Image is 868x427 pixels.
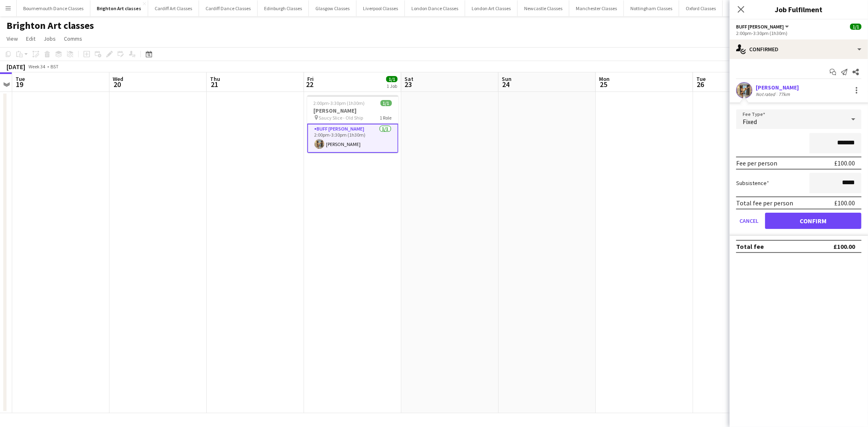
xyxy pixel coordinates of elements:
div: Not rated [756,91,777,97]
button: Liverpool Classes [356,0,405,16]
button: Bournemouth Dance Classes [17,0,90,16]
div: Fee per person [736,159,777,167]
a: Edit [23,33,39,44]
span: Mon [599,75,610,83]
h3: [PERSON_NAME] [307,107,398,114]
span: 1/1 [850,24,861,30]
span: 19 [14,80,25,89]
button: Brighton Art classes [90,0,148,16]
span: Wed [113,75,123,83]
a: Jobs [40,33,59,44]
button: Buff [PERSON_NAME] [736,24,790,30]
div: £100.00 [833,242,855,251]
span: Fri [307,75,314,83]
span: Buff Butler [736,24,784,30]
button: Edinburgh Classes [258,0,309,16]
span: Jobs [44,35,56,42]
span: Tue [696,75,706,83]
button: Newcastle Classes [518,0,569,16]
div: Confirmed [730,39,868,59]
span: 26 [695,80,706,89]
span: Comms [64,35,82,42]
button: London Art Classes [465,0,518,16]
div: [PERSON_NAME] [756,84,799,91]
button: Cardiff Art Classes [148,0,199,16]
span: Thu [210,75,220,83]
button: Manchester Classes [569,0,624,16]
span: 1/1 [380,100,392,106]
span: Saucy Slice - Old Ship [319,115,363,121]
span: 21 [209,80,220,89]
a: Comms [61,33,85,44]
span: Edit [26,35,35,42]
span: Tue [15,75,25,83]
span: 1/1 [386,76,398,82]
div: BST [50,63,59,70]
span: 1 Role [380,115,392,121]
button: London Dance Classes [405,0,465,16]
button: Sheffield Classes [723,0,771,16]
span: 23 [403,80,413,89]
span: Week 34 [27,63,47,70]
button: Cardiff Dance Classes [199,0,258,16]
div: 2:00pm-3:30pm (1h30m) [736,30,861,36]
div: 1 Job [387,83,397,89]
a: View [3,33,21,44]
span: Sat [404,75,413,83]
div: Total fee per person [736,199,793,207]
span: 20 [112,80,123,89]
button: Cancel [736,213,762,229]
span: 22 [306,80,314,89]
span: View [7,35,18,42]
span: Fixed [743,118,757,126]
span: 25 [598,80,610,89]
h1: Brighton Art classes [7,20,94,32]
button: Glasgow Classes [309,0,356,16]
button: Oxford Classes [679,0,723,16]
button: Nottingham Classes [624,0,679,16]
div: £100.00 [834,199,855,207]
label: Subsistence [736,179,769,187]
app-job-card: 2:00pm-3:30pm (1h30m)1/1[PERSON_NAME] Saucy Slice - Old Ship1 RoleBuff [PERSON_NAME]1/12:00pm-3:3... [307,95,398,153]
app-card-role: Buff [PERSON_NAME]1/12:00pm-3:30pm (1h30m)[PERSON_NAME] [307,124,398,153]
span: 24 [501,80,512,89]
h3: Job Fulfilment [730,4,868,15]
div: [DATE] [7,63,25,71]
span: Sun [502,75,512,83]
div: 77km [777,91,791,97]
button: Confirm [765,213,861,229]
div: £100.00 [834,159,855,167]
span: 2:00pm-3:30pm (1h30m) [314,100,365,106]
div: Total fee [736,242,764,251]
